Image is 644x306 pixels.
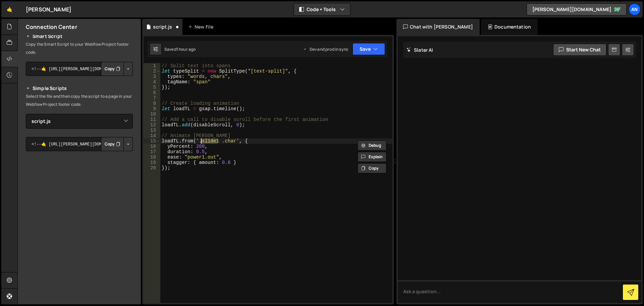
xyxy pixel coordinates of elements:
textarea: <!--🤙 [URL][PERSON_NAME][DOMAIN_NAME]> <script>document.addEventListener("DOMContentLoaded", func... [26,137,133,151]
iframe: YouTube video player [26,227,133,288]
div: Chat with [PERSON_NAME] [396,19,480,35]
div: Documentation [481,19,538,35]
button: Copy [358,163,386,173]
div: 12 [144,122,160,128]
div: 7 [144,95,160,101]
div: 18 [144,155,160,160]
button: Start new chat [553,44,606,56]
div: 8 [144,101,160,106]
div: 6 [144,90,160,95]
a: An [629,3,641,15]
div: 14 [144,133,160,138]
h2: Slater AI [407,47,433,53]
div: Button group with nested dropdown [101,62,133,76]
div: New File [188,24,216,30]
div: 20 [144,165,160,171]
div: 1 hour ago [176,46,196,52]
h2: Simple Scripts [26,84,133,92]
div: [PERSON_NAME] [26,5,71,13]
div: 15 [144,138,160,144]
div: Saved [164,46,196,52]
button: Code + Tools [294,3,350,15]
div: 9 [144,106,160,112]
a: 🤙 [1,1,18,17]
div: 16 [144,144,160,149]
div: 11 [144,117,160,122]
iframe: YouTube video player [26,162,133,223]
button: Explain [358,152,386,162]
div: Button group with nested dropdown [101,137,133,151]
button: Copy [101,137,124,151]
div: 19 [144,160,160,165]
textarea: <!--🤙 [URL][PERSON_NAME][DOMAIN_NAME]> <script>document.addEventListener("DOMContentLoaded", func... [26,62,133,76]
div: 2 [144,69,160,74]
a: [PERSON_NAME][DOMAIN_NAME] [527,3,627,15]
div: script.js [153,24,172,30]
h2: Connection Center [26,23,77,31]
div: Dev and prod in sync [303,46,348,52]
button: Save [353,43,385,55]
div: 1 [144,63,160,69]
p: Select the file and then copy the script to a page in your Webflow Project footer code. [26,92,133,108]
div: 5 [144,85,160,90]
div: 3 [144,74,160,79]
div: 10 [144,112,160,117]
div: 4 [144,79,160,85]
h2: Smart Script [26,32,133,40]
p: Copy the Smart Script to your Webflow Project footer code. [26,40,133,56]
button: Debug [358,140,386,150]
button: Copy [101,62,124,76]
div: 17 [144,149,160,155]
div: 13 [144,128,160,133]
